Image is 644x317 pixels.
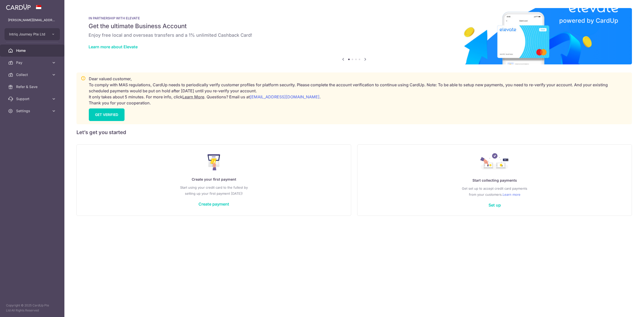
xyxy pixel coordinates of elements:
[89,76,628,106] p: Dear valued customer, To comply with MAS regulations, CardUp needs to periodically verify custome...
[16,108,49,113] span: Settings
[89,16,620,20] p: IN PARTNERSHIP WITH ELEVATE
[503,191,520,197] a: Learn more
[182,94,204,99] a: Learn More
[6,4,31,10] img: CardUp
[16,72,49,77] span: Collect
[16,48,49,53] span: Home
[368,185,622,197] p: Get set up to accept credit card payments from your customers.
[8,18,56,23] p: [PERSON_NAME][EMAIL_ADDRESS][DOMAIN_NAME]
[208,154,220,170] img: Make Payment
[9,32,46,37] span: Intriq Journey Pte Ltd
[89,22,620,30] h5: Get the ultimate Business Account
[5,28,60,40] button: Intriq Journey Pte Ltd
[198,202,229,207] a: Create payment
[89,44,138,49] a: Learn more about Elevate
[87,176,341,182] p: Create your first payment
[76,128,632,136] h5: Let’s get you started
[16,84,49,89] span: Refer & Save
[89,108,125,121] a: GET VERIFIED
[89,32,620,38] h6: Enjoy free local and overseas transfers and a 1% unlimited Cashback Card!
[87,184,341,196] p: Start using your credit card to the fullest by setting up your first payment [DATE]!
[16,60,49,65] span: Pay
[250,94,319,99] a: [EMAIL_ADDRESS][DOMAIN_NAME]
[368,177,622,183] p: Start collecting payments
[489,203,501,208] a: Set up
[76,8,632,64] img: Renovation banner
[480,153,509,171] img: Collect Payment
[16,96,49,101] span: Support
